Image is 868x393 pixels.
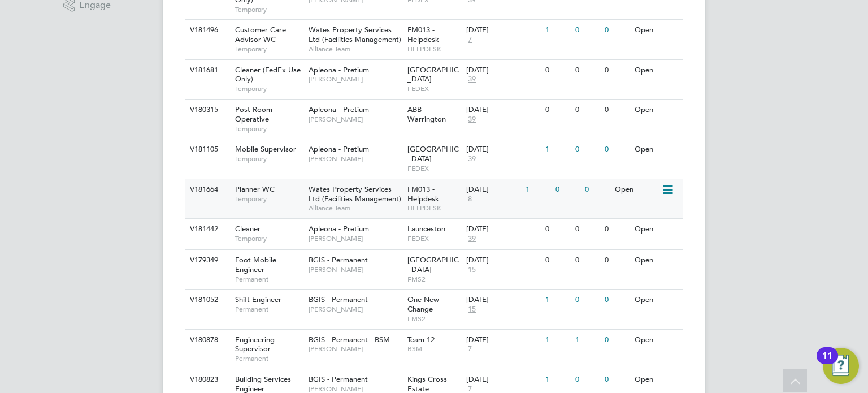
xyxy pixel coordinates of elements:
div: 0 [602,330,631,351]
span: Engineering Supervisor [235,335,275,354]
span: Foot Mobile Engineer [235,255,276,274]
span: FM013 - Helpdesk [407,184,439,204]
div: V180315 [187,100,227,120]
div: 1 [542,369,572,390]
span: Wates Property Services Ltd (Facilities Management) [309,184,401,204]
span: Temporary [235,84,303,93]
div: 0 [602,20,631,41]
div: 1 [542,330,572,351]
div: 1 [542,20,572,41]
span: Engage [79,1,111,10]
span: 15 [466,265,478,275]
div: 0 [572,20,602,41]
div: 0 [542,60,572,81]
div: 1 [542,139,572,160]
div: 0 [572,100,602,120]
span: Alliance Team [309,45,402,54]
span: Planner WC [235,184,275,194]
span: HELPDESK [407,45,461,54]
span: Mobile Supervisor [235,144,296,154]
span: BGIS - Permanent [309,374,368,384]
div: V181105 [187,139,227,160]
div: [DATE] [466,295,540,305]
div: 0 [602,100,631,120]
div: V181681 [187,60,227,81]
span: Temporary [235,5,303,14]
div: V181664 [187,179,227,200]
span: Apleona - Pretium [309,224,369,234]
span: [PERSON_NAME] [309,234,402,243]
span: BGIS - Permanent - BSM [309,335,390,344]
div: Open [632,20,681,41]
div: Open [632,250,681,271]
span: [PERSON_NAME] [309,265,402,274]
span: 15 [466,305,478,314]
span: Post Room Operative [235,105,272,124]
div: [DATE] [466,66,540,75]
div: 0 [602,290,631,310]
div: V181442 [187,219,227,240]
div: 0 [553,179,582,200]
span: FEDEX [407,84,461,93]
div: 0 [572,250,602,271]
div: 0 [602,250,631,271]
div: [DATE] [466,335,540,345]
span: Cleaner [235,224,261,234]
span: 8 [466,195,474,204]
div: 0 [602,139,631,160]
div: V180878 [187,330,227,351]
div: 0 [572,290,602,310]
div: 0 [582,179,611,200]
div: 0 [542,100,572,120]
span: [PERSON_NAME] [309,115,402,124]
span: FMS2 [407,314,461,323]
span: 39 [466,115,478,124]
div: 0 [542,250,572,271]
span: 7 [466,35,474,45]
div: Open [632,60,681,81]
span: Apleona - Pretium [309,144,369,154]
span: 7 [466,344,474,354]
span: Cleaner (FedEx Use Only) [235,65,301,84]
button: Open Resource Center, 11 new notifications [823,348,859,384]
span: [PERSON_NAME] [309,75,402,84]
span: [PERSON_NAME] [309,344,402,353]
span: [PERSON_NAME] [309,305,402,314]
div: Open [632,330,681,351]
div: V180823 [187,369,227,390]
span: Team 12 [407,335,435,344]
div: 0 [602,219,631,240]
div: Open [632,219,681,240]
div: 0 [572,219,602,240]
div: [DATE] [466,105,540,115]
span: FMS2 [407,275,461,284]
div: 0 [602,60,631,81]
div: [DATE] [466,185,520,195]
span: Shift Engineer [235,295,281,304]
span: Temporary [235,195,303,204]
span: One New Change [407,295,439,314]
div: 0 [542,219,572,240]
div: 1 [523,179,552,200]
span: BSM [407,344,461,353]
span: BGIS - Permanent [309,255,368,265]
div: V179349 [187,250,227,271]
span: BGIS - Permanent [309,295,368,304]
span: [GEOGRAPHIC_DATA] [407,65,459,84]
span: [GEOGRAPHIC_DATA] [407,144,459,163]
div: [DATE] [466,25,540,35]
span: Customer Care Advisor WC [235,25,286,44]
span: Wates Property Services Ltd (Facilities Management) [309,25,401,44]
span: Alliance Team [309,204,402,213]
span: Apleona - Pretium [309,105,369,114]
div: V181496 [187,20,227,41]
div: Open [632,100,681,120]
div: [DATE] [466,145,540,154]
div: Open [632,139,681,160]
span: FM013 - Helpdesk [407,25,439,44]
span: Launceston [407,224,445,234]
div: 1 [542,290,572,310]
span: FEDEX [407,164,461,173]
span: Temporary [235,124,303,133]
div: [DATE] [466,224,540,234]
